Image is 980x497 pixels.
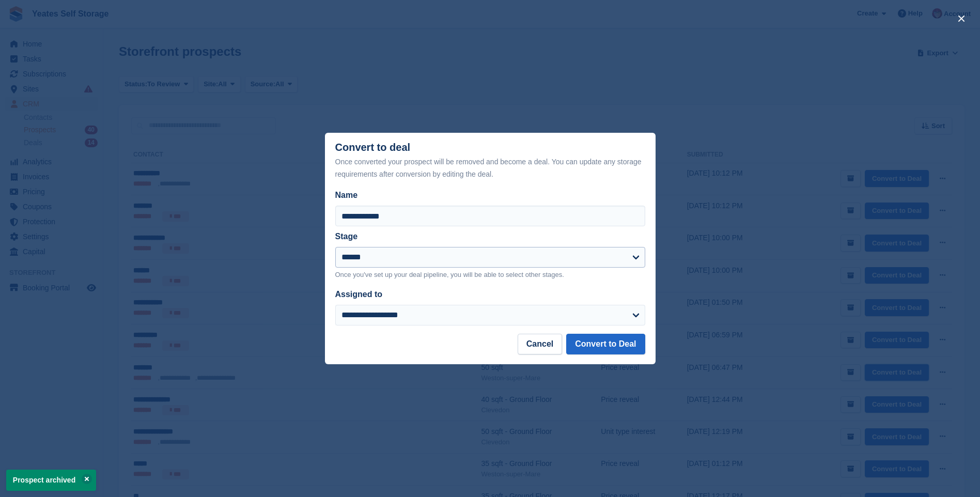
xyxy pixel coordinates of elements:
[335,142,645,180] div: Convert to deal
[518,334,562,354] button: Cancel
[566,334,645,354] button: Convert to Deal
[6,470,96,491] p: Prospect archived
[335,290,383,299] label: Assigned to
[335,270,645,280] p: Once you've set up your deal pipeline, you will be able to select other stages.
[335,156,645,180] div: Once converted your prospect will be removed and become a deal. You can update any storage requir...
[335,232,358,241] label: Stage
[335,189,645,201] label: Name
[953,10,970,27] button: close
